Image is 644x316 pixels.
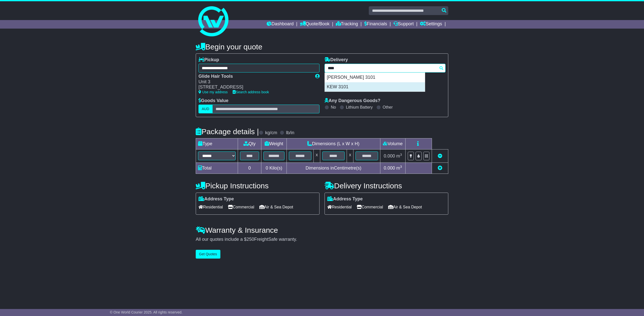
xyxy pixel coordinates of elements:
td: Total [196,163,238,174]
a: Settings [420,20,442,29]
a: Financials [364,20,387,29]
a: Add new item [438,166,442,171]
span: © One World Courier 2025. All rights reserved. [110,310,183,314]
button: Get Quotes [196,250,220,259]
span: 0.000 [384,153,395,159]
label: lb/in [286,130,294,136]
a: Use my address [198,90,228,94]
a: Remove this item [438,153,442,159]
a: Support [393,20,414,29]
div: All our quotes include a $ FreightSafe warranty. [196,237,448,242]
h4: Package details | [196,127,259,136]
label: Address Type [198,196,234,202]
label: Delivery [325,57,348,63]
a: Search address book [233,90,269,94]
label: No [331,105,336,110]
label: kg/cm [265,130,277,136]
label: Other [383,105,393,110]
span: Air & Sea Depot [388,203,422,211]
sup: 3 [400,165,402,169]
h4: Warranty & Insurance [196,226,448,234]
label: Any Dangerous Goods? [325,98,380,104]
a: Quote/Book [300,20,330,29]
span: Air & Sea Depot [259,203,293,211]
td: Volume [380,138,405,149]
label: Address Type [327,196,363,202]
div: KEW 3101 [325,82,425,92]
td: Dimensions (L x W x H) [287,138,380,149]
div: Glide Hair Tools [198,74,310,79]
span: 0.000 [384,166,395,171]
span: Residential [198,203,223,211]
div: [STREET_ADDRESS] [198,85,310,90]
div: Unit 3 [198,79,310,85]
label: Goods Value [198,98,228,104]
a: Tracking [336,20,358,29]
h4: Pickup Instructions [196,182,319,190]
a: Dashboard [267,20,294,29]
label: Lithium Battery [346,105,373,110]
span: m [396,153,402,159]
span: Residential [327,203,352,211]
td: Weight [261,138,287,149]
td: x [313,149,320,163]
h4: Begin your quote [196,43,448,51]
td: Kilo(s) [261,163,287,174]
span: 250 [247,237,254,242]
td: Qty [238,138,261,149]
td: x [347,149,353,163]
label: AUD [198,105,213,113]
h4: Delivery Instructions [325,182,448,190]
span: 0 [266,166,268,171]
td: 0 [238,163,261,174]
typeahead: Please provide city [325,64,446,72]
span: m [396,166,402,171]
span: Commercial [228,203,254,211]
span: Commercial [357,203,383,211]
sup: 3 [400,153,402,156]
div: [PERSON_NAME] 3101 [325,73,425,82]
td: Dimensions in Centimetre(s) [287,163,380,174]
label: Pickup [198,57,219,63]
td: Type [196,138,238,149]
